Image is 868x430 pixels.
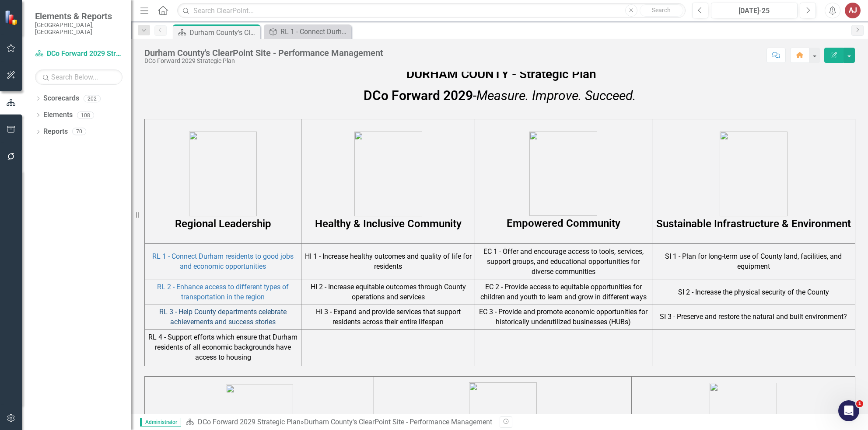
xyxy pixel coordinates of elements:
[640,4,683,17] button: Search
[652,305,855,329] td: SI 3 - Preserve and restore the natural and built environment?
[189,27,258,38] div: Durham County's ClearPoint Site - Performance Management
[175,218,271,230] strong: Regional Leadership
[364,88,636,103] span: -
[476,88,636,103] em: Measure. Improve. Succeed.
[301,305,475,329] td: HI 3 - Expand and provide services that support residents across their entire lifespan
[652,244,855,280] td: SI 1 - Plan for long-term use of County land, facilities, and equipment
[43,127,68,137] a: Reports
[144,58,383,64] div: DCo Forward 2029 Strategic Plan
[406,67,596,81] span: DURHAM COUNTY - Strategic Plan
[301,280,475,305] td: HI 2 - Increase equitable outcomes through County operations and services
[144,48,383,58] div: Durham County's ClearPoint Site - Performance Management
[475,280,652,305] td: EC 2 - Provide access to equitable opportunities for children and youth to learn and grow in diff...
[159,308,287,326] a: RL 3 - Help County departments celebrate achievements and success stories
[177,3,686,18] input: Search ClearPoint...
[4,10,20,25] img: ClearPoint Strategy
[656,218,851,230] strong: Sustainable Infrastructure & Environment
[315,218,462,230] strong: Healthy & Inclusive Community
[77,111,94,119] div: 108
[266,26,349,37] a: RL 1 - Connect Durham residents to good jobs and economic opportunities
[838,400,859,421] iframe: Intercom live chat
[35,11,122,21] span: Elements & Reports
[652,7,671,14] span: Search
[711,3,798,18] button: [DATE]-25
[198,418,301,426] a: DCo Forward 2029 Strategic Plan
[72,128,86,135] div: 70
[845,3,861,18] button: AJ
[507,217,620,229] strong: Empowered Community
[280,26,349,37] div: RL 1 - Connect Durham residents to good jobs and economic opportunities
[35,21,122,36] small: [GEOGRAPHIC_DATA], [GEOGRAPHIC_DATA]
[652,280,855,305] td: SI 2 - Increase the physical security of the County
[35,69,122,85] input: Search Below...
[84,95,101,102] div: 202
[152,252,294,270] a: RL 1 - Connect Durham residents to good jobs and economic opportunities
[145,329,301,366] td: RL 4 - Support efforts which ensure that Durham residents of all economic backgrounds have access...
[856,400,863,407] span: 1
[140,418,181,427] span: Administrator
[475,244,652,280] td: EC 1 - Offer and encourage access to tools, services, support groups, and educational opportuniti...
[475,305,652,329] td: EC 3 - Provide and promote economic opportunities for historically underutilized businesses (HUBs)
[185,417,493,427] div: »
[157,283,289,301] a: RL 2 - Enhance access to different types of transportation in the region
[43,94,79,104] a: Scorecards
[301,244,475,280] td: HI 1 - Increase healthy outcomes and quality of life for residents
[364,88,473,103] strong: DCo Forward 2029
[714,6,794,16] div: [DATE]-25
[304,418,492,426] div: Durham County's ClearPoint Site - Performance Management
[43,110,73,120] a: Elements
[35,49,122,59] a: DCo Forward 2029 Strategic Plan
